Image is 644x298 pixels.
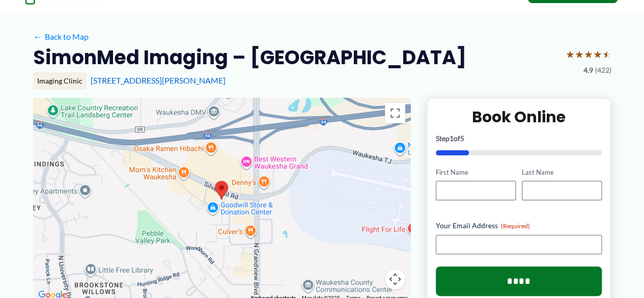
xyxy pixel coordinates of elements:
div: Imaging Clinic [33,72,87,90]
a: ←Back to Map [33,29,89,44]
a: [STREET_ADDRESS][PERSON_NAME] [91,75,226,85]
p: Step of [436,135,602,142]
span: ★ [566,45,575,64]
label: Your Email Address [436,221,602,231]
h2: Book Online [436,107,602,127]
span: ★ [584,45,593,64]
span: ★ [602,45,611,64]
h2: SimonMed Imaging – [GEOGRAPHIC_DATA] [33,45,466,70]
label: First Name [436,168,516,177]
span: 4.9 [583,64,593,77]
button: Map camera controls [385,269,405,289]
button: Toggle fullscreen view [385,103,405,123]
span: ★ [575,45,584,64]
span: ← [33,32,43,41]
span: (422) [595,64,611,77]
span: 1 [450,134,454,143]
span: ★ [593,45,602,64]
span: 5 [460,134,464,143]
label: Last Name [522,168,602,177]
span: (Required) [501,222,530,230]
